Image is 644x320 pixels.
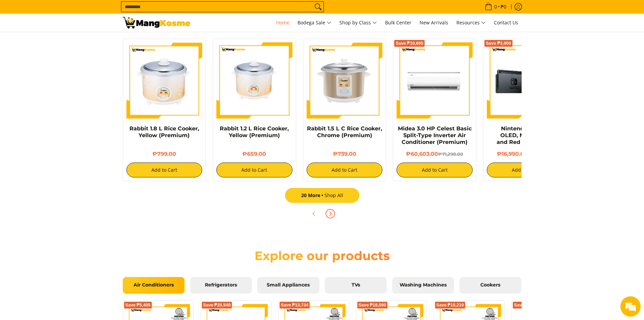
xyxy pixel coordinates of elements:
span: New Arrivals [420,19,448,26]
span: Home [276,19,289,26]
button: Add to Cart [307,163,383,177]
a: Resources [453,14,489,32]
a: Bulk Center [382,14,415,32]
span: Washing Machines [397,282,449,288]
a: Washing Machines [392,277,454,294]
img: Midea 3.0 HP Celest Basic Split-Type Inverter Air Conditioner (Premium) [397,42,473,119]
span: Refrigerators [195,282,247,288]
h6: ₱60,603.00 [397,151,473,157]
span: Save ₱18,090 [359,303,386,307]
span: Resources [456,19,486,27]
span: • [483,3,508,10]
h2: Explore our products [224,248,420,263]
span: Shop by Class [339,19,377,27]
span: Save ₱9,950 [514,303,540,307]
img: nintendo-switch-with-joystick-and-dock-full-view-mang-kosme [487,42,563,119]
button: Search [313,2,324,12]
span: Bodega Sale [297,19,331,27]
button: Add to Cart [397,163,473,177]
img: https://mangkosme.com/products/rabbit-1-5-l-c-rice-cooker-chrome-class-a [307,42,383,119]
span: Air Conditioners [128,282,180,288]
div: Minimize live chat window [111,3,127,20]
a: Bodega Sale [294,14,335,32]
span: ₱0 [500,4,507,9]
span: Save ₱25,548 [203,303,231,307]
span: Save ₱5,405 [125,303,151,307]
span: 20 More [301,192,325,198]
span: Contact Us [494,19,518,26]
a: TVs [325,277,387,294]
span: Save ₱3,000 [486,41,511,45]
span: TVs [330,282,382,288]
a: Nintendo Switch OLED, Neon Blue and Red (Premium) [497,125,553,145]
h6: ₱659.00 [216,151,292,157]
h6: ₱16,990.00 [487,151,563,157]
span: We're online! [39,85,93,154]
span: 0 [493,4,498,9]
span: Cookers [464,282,516,288]
a: Rabbit 1.2 L Rice Cooker, Yellow (Premium) [220,125,289,138]
a: Refrigerators [190,277,252,294]
a: Cookers [459,277,521,294]
button: Add to Cart [487,163,563,177]
textarea: Type your message and hit 'Enter' [3,185,129,209]
img: https://mangkosme.com/products/rabbit-1-8-l-rice-cooker-yellow-class-a [126,42,202,119]
a: Home [273,14,293,32]
a: Shop by Class [336,14,380,32]
span: Small Appliances [262,282,314,288]
nav: Main Menu [197,14,522,32]
del: ₱71,298.00 [438,151,463,157]
a: Midea 3.0 HP Celest Basic Split-Type Inverter Air Conditioner (Premium) [398,125,472,145]
a: Small Appliances [257,277,319,294]
a: Rabbit 1.5 L C Rice Cooker, Chrome (Premium) [307,125,382,138]
button: Next [323,206,338,221]
a: 20 MoreShop All [285,188,359,203]
span: Save ₱13,734 [281,303,309,307]
h6: ₱739.00 [307,151,383,157]
a: Air Conditioners [123,277,185,294]
span: Save ₱15,210 [436,303,464,307]
button: Previous [307,206,321,221]
a: New Arrivals [416,14,452,32]
span: Bulk Center [385,19,411,26]
img: rabbit-1.2-liter-rice-cooker-yellow-full-view-mang-kosme [216,42,292,119]
div: Chat with us now [35,38,114,47]
button: Add to Cart [126,163,202,177]
a: Rabbit 1.8 L Rice Cooker, Yellow (Premium) [129,125,199,138]
img: Mang Kosme: Your Home Appliances Warehouse Sale Partner! [123,17,190,28]
a: Contact Us [491,14,522,32]
h6: ₱799.00 [126,151,202,157]
button: Add to Cart [216,163,292,177]
span: Save ₱10,695 [396,41,423,45]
